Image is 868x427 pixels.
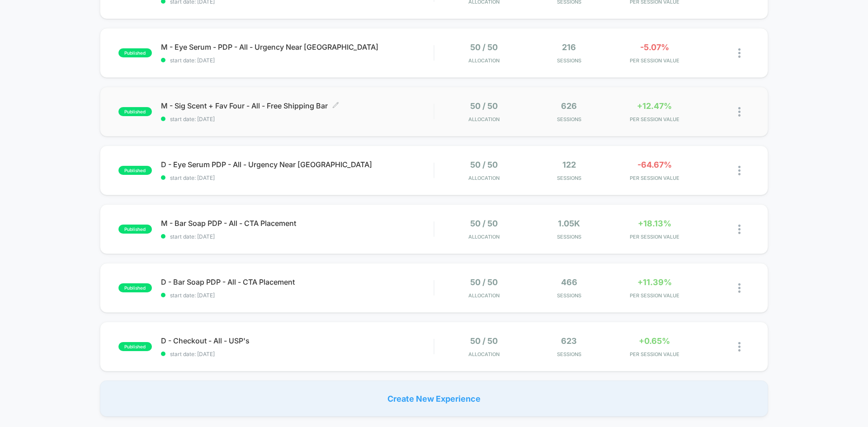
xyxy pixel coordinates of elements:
[161,277,434,286] span: D - Bar Soap PDP - All - CTA Placement
[161,160,434,169] span: D - Eye Serum PDP - All - Urgency Near [GEOGRAPHIC_DATA]
[738,283,741,293] img: close
[161,351,434,357] span: start date: [DATE]
[738,107,741,117] img: close
[529,351,610,357] span: Sessions
[468,175,500,181] span: Allocation
[637,277,672,287] span: +11.39%
[161,116,434,122] span: start date: [DATE]
[738,166,741,175] img: close
[561,101,577,111] span: 626
[561,336,577,346] span: 623
[470,336,498,346] span: 50 / 50
[738,342,741,352] img: close
[561,277,577,287] span: 466
[470,42,498,52] span: 50 / 50
[637,101,672,111] span: +12.47%
[529,292,610,299] span: Sessions
[468,292,500,299] span: Allocation
[118,283,152,292] span: published
[161,292,434,299] span: start date: [DATE]
[161,174,434,181] span: start date: [DATE]
[470,277,498,287] span: 50 / 50
[529,234,610,240] span: Sessions
[118,225,152,234] span: published
[468,234,500,240] span: Allocation
[529,175,610,181] span: Sessions
[470,101,498,111] span: 50 / 50
[161,42,434,52] span: M - Eye Serum - PDP - All - Urgency Near [GEOGRAPHIC_DATA]
[614,57,695,64] span: PER SESSION VALUE
[118,342,152,351] span: published
[614,292,695,299] span: PER SESSION VALUE
[738,225,741,234] img: close
[161,57,434,64] span: start date: [DATE]
[562,42,576,52] span: 216
[614,351,695,357] span: PER SESSION VALUE
[118,48,152,57] span: published
[468,351,500,357] span: Allocation
[118,166,152,175] span: published
[562,160,576,169] span: 122
[558,219,580,228] span: 1.05k
[100,380,768,417] div: Create New Experience
[161,233,434,240] span: start date: [DATE]
[614,175,695,181] span: PER SESSION VALUE
[161,219,434,228] span: M - Bar Soap PDP - All - CTA Placement
[637,160,672,169] span: -64.67%
[614,234,695,240] span: PER SESSION VALUE
[161,336,434,345] span: D - Checkout - All - USP's
[470,160,498,169] span: 50 / 50
[529,116,610,122] span: Sessions
[118,107,152,116] span: published
[638,219,671,228] span: +18.13%
[639,336,670,346] span: +0.65%
[468,57,500,64] span: Allocation
[738,48,741,58] img: close
[614,116,695,122] span: PER SESSION VALUE
[468,116,500,122] span: Allocation
[529,57,610,64] span: Sessions
[470,219,498,228] span: 50 / 50
[640,42,669,52] span: -5.07%
[161,101,434,110] span: M - Sig Scent + Fav Four - All - Free Shipping Bar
